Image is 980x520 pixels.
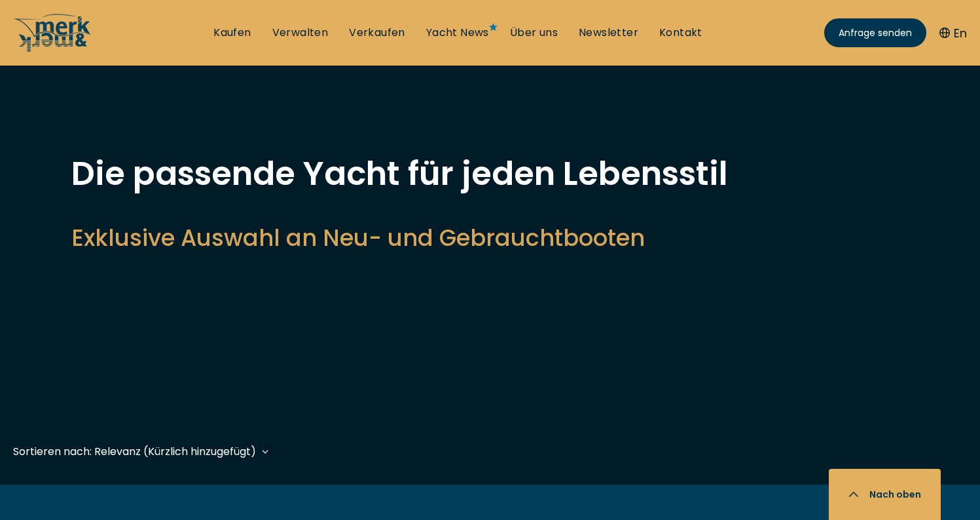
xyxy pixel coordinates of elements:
button: Nach oben [829,469,941,520]
a: Kaufen [213,26,251,40]
h2: Exklusive Auswahl an Neu- und Gebrauchtbooten [71,222,909,254]
a: Über uns [510,26,558,40]
a: Anfrage senden [824,18,926,47]
a: Kontakt [659,26,702,40]
a: Verkaufen [349,26,405,40]
h1: Die passende Yacht für jeden Lebensstil [71,157,909,190]
a: Yacht News [426,26,489,40]
span: Anfrage senden [839,26,912,40]
a: Newsletter [579,26,638,40]
button: En [939,24,967,42]
div: Sortieren nach: Relevanz (Kürzlich hinzugefügt) [13,443,256,460]
a: Verwalten [272,26,329,40]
